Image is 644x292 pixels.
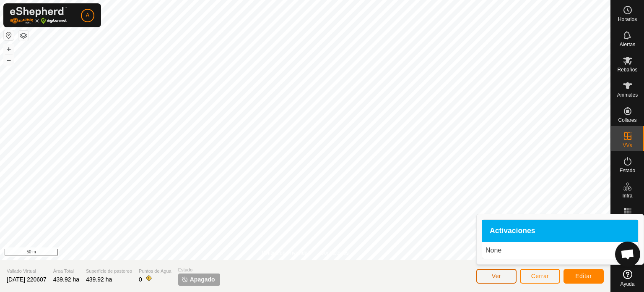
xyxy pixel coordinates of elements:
img: Logo Gallagher [10,7,67,24]
a: Ayuda [611,266,644,290]
img: apagar [182,276,188,283]
button: Ver [476,269,517,284]
button: Editar [563,269,604,284]
span: Rebaños [617,67,637,72]
span: [DATE] 220607 [7,276,47,283]
span: Infra [622,193,632,198]
button: + [4,44,14,54]
span: Estado [620,168,635,173]
span: 439.92 ha [86,276,112,283]
span: Activaciones [490,227,535,235]
span: Animales [617,92,638,97]
span: Puntos de Agua [139,268,171,275]
span: Ayuda [621,281,635,287]
span: Cerrar [531,273,549,279]
button: Cerrar [520,269,560,284]
span: Superficie de pastoreo [86,268,132,275]
span: Horarios [618,17,637,22]
span: Ver [492,273,501,279]
a: Política de Privacidad [262,249,310,257]
a: Contáctenos [320,249,348,257]
button: Capas del Mapa [18,31,29,41]
span: Collares [618,118,636,123]
span: Vallado Virtual [7,268,47,275]
span: A [86,11,89,20]
span: VVs [623,143,632,148]
button: Restablecer Mapa [4,30,14,40]
span: Apagado [190,275,215,284]
span: Alertas [620,42,635,47]
span: 439.92 ha [53,276,79,283]
span: Editar [575,273,592,279]
div: Chat abierto [615,242,640,267]
span: Área Total [53,268,79,275]
p: None [486,245,635,255]
span: Estado [178,266,220,274]
button: – [4,55,14,65]
span: 0 [139,276,142,283]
